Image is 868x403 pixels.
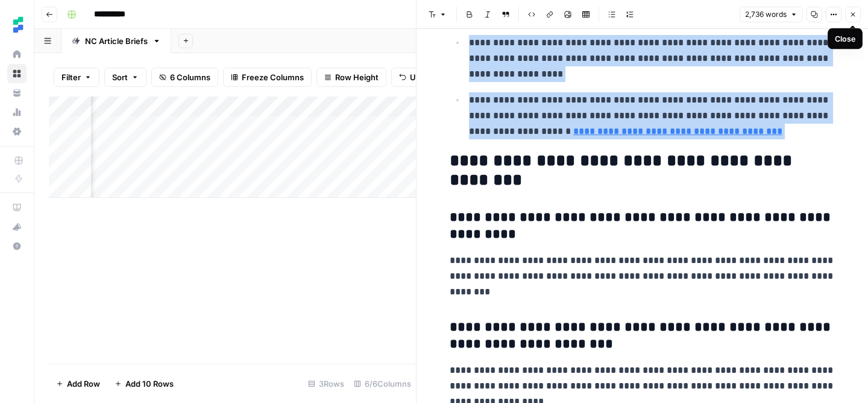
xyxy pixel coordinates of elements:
[242,71,304,83] span: Freeze Columns
[104,68,146,87] button: Sort
[7,45,27,64] a: Home
[335,71,379,83] span: Row Height
[7,83,27,103] a: Your Data
[125,378,174,390] span: Add 10 Rows
[349,374,416,393] div: 6/6 Columns
[151,68,218,87] button: 6 Columns
[85,35,148,47] div: NC Article Briefs
[112,71,128,83] span: Sort
[7,64,27,83] a: Browse
[316,68,386,87] button: Row Height
[61,29,171,53] a: NC Article Briefs
[67,378,100,390] span: Add Row
[61,71,81,83] span: Filter
[391,68,438,87] button: Undo
[7,10,27,40] button: Workspace: Ten Speed
[7,122,27,141] a: Settings
[740,7,803,22] button: 2,736 words
[223,68,312,87] button: Freeze Columns
[410,71,430,83] span: Undo
[8,218,26,236] div: What's new?
[170,71,210,83] span: 6 Columns
[7,217,27,236] button: What's new?
[49,374,107,393] button: Add Row
[303,374,349,393] div: 3 Rows
[54,68,99,87] button: Filter
[745,9,787,20] span: 2,736 words
[7,198,27,217] a: AirOps Academy
[7,103,27,122] a: Usage
[7,236,27,256] button: Help + Support
[107,374,181,393] button: Add 10 Rows
[7,14,29,36] img: Ten Speed Logo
